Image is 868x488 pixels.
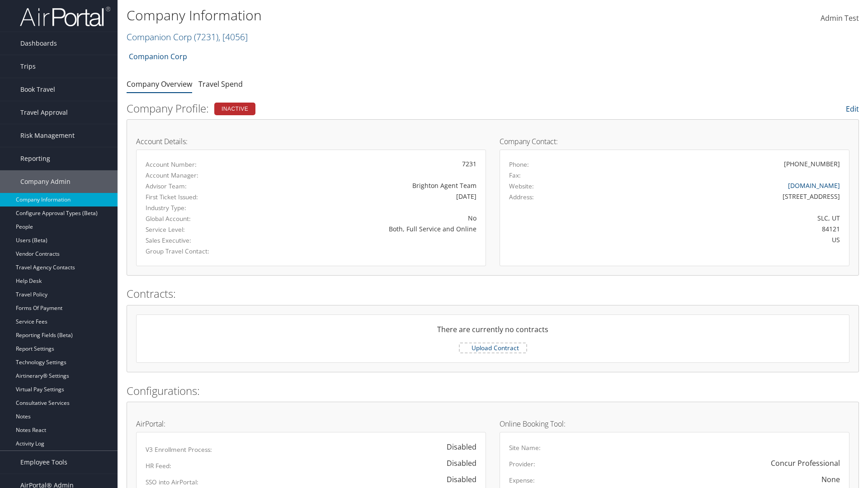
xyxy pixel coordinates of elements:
[146,225,247,234] label: Service Level:
[146,236,247,245] label: Sales Executive:
[595,213,840,223] div: SLC, UT
[821,474,840,485] div: None
[260,159,476,169] div: 7231
[136,420,486,427] h4: AirPortal:
[821,13,859,23] span: Admin Test
[146,160,247,169] label: Account Number:
[20,451,67,474] span: Employee Tools
[20,170,71,193] span: Company Admin
[595,224,840,234] div: 84121
[129,47,187,66] a: Companion Corp
[460,343,526,352] label: Upload Contract
[509,192,534,202] label: Address:
[509,476,535,485] label: Expense:
[137,324,849,342] div: There are currently no contracts
[438,441,476,452] div: Disabled
[146,478,198,487] label: SSO into AirPortal:
[260,192,476,201] div: [DATE]
[821,5,859,33] a: Admin Test
[146,214,247,223] label: Global Account:
[500,420,849,427] h4: Online Booking Tool:
[127,286,859,301] h2: Contracts:
[127,6,615,25] h1: Company Information
[509,460,535,469] label: Provider:
[146,171,247,180] label: Account Manager:
[146,203,247,212] label: Industry Type:
[146,445,212,454] label: V3 Enrollment Process:
[20,6,110,27] img: airportal-logo.png
[20,78,55,101] span: Book Travel
[595,192,840,201] div: [STREET_ADDRESS]
[509,443,541,452] label: Site Name:
[194,31,218,43] span: ( 7231 )
[846,104,859,114] a: Edit
[218,31,248,43] span: , [ 4056 ]
[509,182,534,191] label: Website:
[509,171,521,180] label: Fax:
[146,192,247,202] label: First Ticket Issued:
[500,138,849,145] h4: Company Contact:
[214,103,255,115] div: Inactive
[20,101,68,124] span: Travel Approval
[20,147,50,170] span: Reporting
[438,474,476,485] div: Disabled
[127,31,248,43] a: Companion Corp
[127,383,859,399] h2: Configurations:
[771,458,840,469] div: Concur Professional
[198,79,243,89] a: Travel Spend
[146,461,171,470] label: HR Feed:
[20,55,36,78] span: Trips
[20,32,57,55] span: Dashboards
[509,160,529,169] label: Phone:
[595,235,840,244] div: US
[260,224,476,234] div: Both, Full Service and Online
[20,124,75,147] span: Risk Management
[127,101,610,116] h2: Company Profile:
[438,458,476,469] div: Disabled
[260,181,476,190] div: Brighton Agent Team
[146,247,247,256] label: Group Travel Contact:
[127,79,192,89] a: Company Overview
[784,159,840,169] div: [PHONE_NUMBER]
[136,138,486,145] h4: Account Details:
[260,213,476,223] div: No
[146,182,247,191] label: Advisor Team:
[788,181,840,190] a: [DOMAIN_NAME]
